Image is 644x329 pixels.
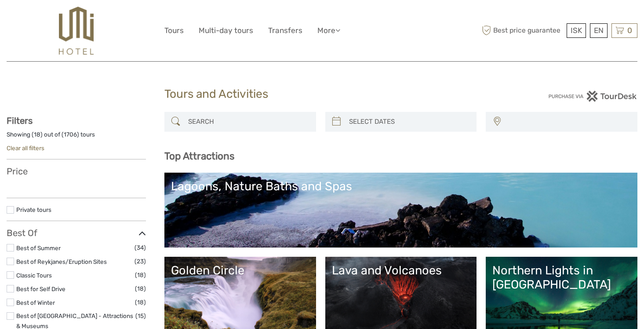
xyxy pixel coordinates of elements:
[34,130,40,139] label: 18
[64,130,77,139] label: 1706
[7,144,44,152] a: Clear all filters
[135,311,146,321] span: (15)
[571,26,582,35] span: ISK
[16,299,55,306] a: Best of Winter
[135,256,146,266] span: (23)
[317,24,340,37] a: More
[492,263,631,325] a: Northern Lights in [GEOGRAPHIC_DATA]
[332,263,470,325] a: Lava and Volcanoes
[7,130,146,144] div: Showing ( ) out of ( ) tours
[590,23,608,38] div: EN
[135,284,146,294] span: (18)
[16,285,65,292] a: Best for Self Drive
[16,206,51,213] a: Private tours
[268,24,302,37] a: Transfers
[16,258,107,265] a: Best of Reykjanes/Eruption Sites
[164,150,234,162] b: Top Attractions
[59,7,94,55] img: 526-1e775aa5-7374-4589-9d7e-5793fb20bdfc_logo_big.jpg
[7,228,146,238] h3: Best Of
[626,26,633,35] span: 0
[171,263,309,325] a: Golden Circle
[492,263,631,292] div: Northern Lights in [GEOGRAPHIC_DATA]
[332,263,470,277] div: Lava and Volcanoes
[171,179,631,241] a: Lagoons, Nature Baths and Spas
[16,244,61,251] a: Best of Summer
[135,243,146,253] span: (34)
[164,87,480,101] h1: Tours and Activities
[548,91,637,102] img: PurchaseViaTourDesk.png
[16,272,52,279] a: Classic Tours
[185,114,312,129] input: SEARCH
[7,115,33,126] strong: Filters
[7,166,146,177] h3: Price
[164,24,184,37] a: Tours
[171,179,631,193] div: Lagoons, Nature Baths and Spas
[199,24,253,37] a: Multi-day tours
[135,297,146,307] span: (18)
[171,263,309,277] div: Golden Circle
[346,114,473,129] input: SELECT DATES
[135,270,146,280] span: (18)
[480,23,564,38] span: Best price guarantee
